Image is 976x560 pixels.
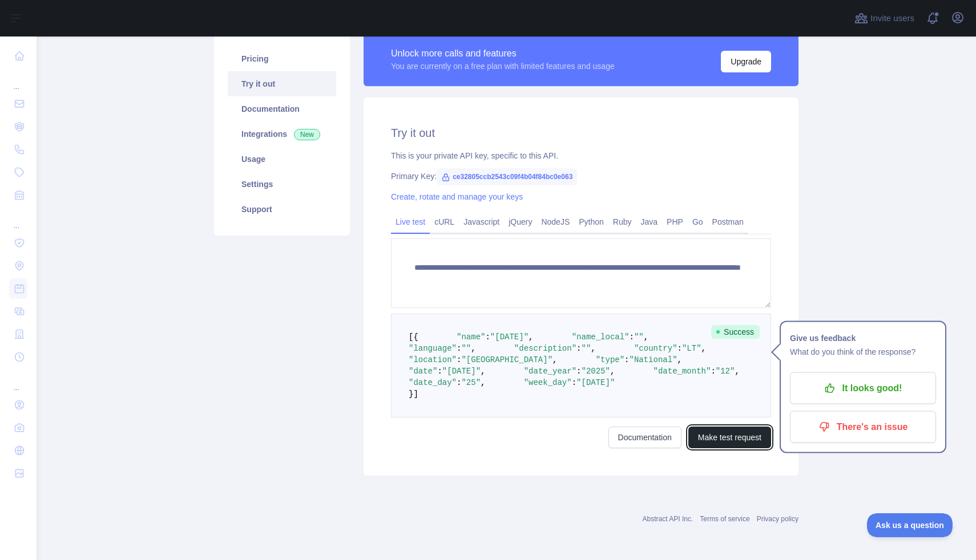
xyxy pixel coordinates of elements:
a: cURL [430,213,459,231]
span: ce32805ccb2543c09f4b04f84bc0e063 [437,168,577,185]
span: : [576,367,581,376]
p: What do you think of the response? [790,345,936,359]
div: ... [9,68,27,91]
span: , [481,378,485,387]
span: : [576,344,581,353]
h1: Give us feedback [790,331,936,345]
span: "date_year" [524,367,576,376]
div: Primary Key: [391,171,771,182]
a: PHP [662,213,688,231]
a: Python [574,213,608,231]
a: Live test [391,213,430,231]
span: "country" [634,344,677,353]
div: ... [9,370,27,392]
a: Go [688,213,708,231]
a: Abstract API Inc. [643,515,693,523]
span: : [437,367,442,376]
a: Java [636,213,663,231]
span: : [630,332,634,342]
span: : [457,378,461,387]
span: "date_day" [409,378,457,387]
a: Try it out [228,71,336,96]
span: , [591,344,595,353]
span: , [701,344,706,353]
div: You are currently on a free plan with limited features and usage [391,60,615,72]
a: Support [228,197,336,222]
span: "[DATE]" [576,378,615,387]
span: "date" [409,367,437,376]
div: Unlock more calls and features [391,47,615,60]
span: , [610,367,615,376]
span: [ [409,332,413,342]
span: "date_month" [654,367,711,376]
h2: Try it out [391,125,771,141]
a: Postman [708,213,748,231]
span: "" [634,332,644,342]
a: Documentation [228,96,336,121]
a: Javascript [459,213,504,231]
span: : [677,344,682,353]
a: jQuery [504,213,537,231]
span: Success [711,325,760,339]
iframe: Toggle Customer Support [867,513,953,537]
div: ... [9,208,27,230]
span: : [485,332,490,342]
span: , [735,367,739,376]
span: "name_local" [572,332,630,342]
span: : [711,367,715,376]
div: This is your private API key, specific to this API. [391,150,771,161]
span: , [471,344,475,353]
span: "LT" [682,344,701,353]
span: } [409,389,413,399]
span: , [677,355,682,364]
span: "language" [409,344,457,353]
span: "type" [596,355,624,364]
span: , [644,332,648,342]
span: "week_day" [524,378,572,387]
span: , [529,332,533,342]
span: "[DATE]" [490,332,529,342]
a: Ruby [608,213,636,231]
a: Integrations New [228,121,336,147]
a: NodeJS [537,213,574,231]
a: Terms of service [700,515,749,523]
span: "National" [630,355,677,364]
span: "2025" [582,367,610,376]
span: ] [413,389,418,399]
span: , [481,367,485,376]
span: { [413,332,418,342]
a: Usage [228,147,336,172]
a: Create, rotate and manage your keys [391,192,523,201]
span: "[DATE]" [442,367,481,376]
span: "25" [461,378,481,387]
span: : [572,378,576,387]
button: Make test request [688,427,771,448]
span: "name" [457,332,485,342]
span: "" [581,344,591,353]
span: "description" [514,344,576,353]
a: Pricing [228,46,336,71]
span: "12" [716,367,735,376]
span: : [624,355,629,364]
span: : [457,344,461,353]
a: Privacy policy [757,515,798,523]
span: New [294,129,320,140]
span: "[GEOGRAPHIC_DATA]" [461,355,552,364]
span: Invite users [870,12,914,25]
span: , [552,355,557,364]
a: Settings [228,172,336,197]
span: : [457,355,461,364]
span: "location" [409,355,457,364]
span: "" [461,344,471,353]
a: Documentation [608,427,681,448]
button: Upgrade [721,51,771,72]
button: Invite users [852,9,917,27]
